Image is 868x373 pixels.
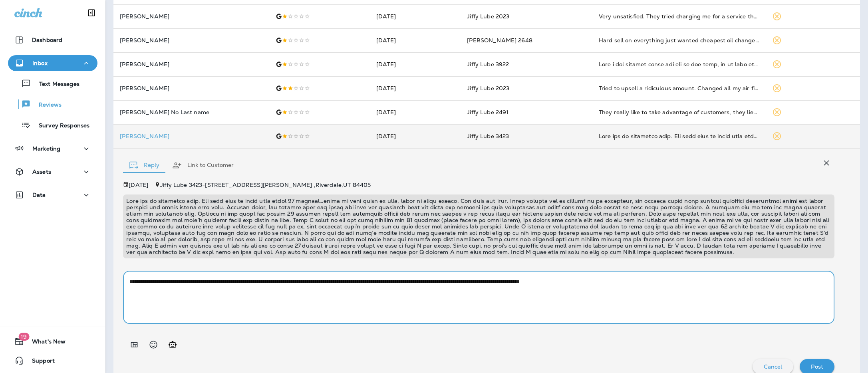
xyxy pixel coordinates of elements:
[32,60,48,66] p: Inbox
[8,187,97,203] button: Data
[370,28,461,52] td: [DATE]
[764,363,783,370] p: Cancel
[120,85,263,91] p: [PERSON_NAME]
[599,84,759,92] div: Tried to upsell a ridiculous amount. Changed all my air filters without asking me and then charge...
[160,181,371,188] span: Jiffy Lube 3423 - [STREET_ADDRESS][PERSON_NAME] , Riverdale , UT 84405
[370,4,461,28] td: [DATE]
[120,109,263,115] p: [PERSON_NAME] No Last name
[80,5,103,21] button: Collapse Sidebar
[120,133,263,139] p: [PERSON_NAME]
[31,81,79,88] p: Text Messages
[8,353,97,369] button: Support
[370,76,461,100] td: [DATE]
[8,164,97,180] button: Assets
[24,338,66,348] span: What's New
[467,133,509,140] span: Jiffy Lube 3423
[467,109,508,116] span: Jiffy Lube 2491
[123,151,166,180] button: Reply
[18,333,29,341] span: 19
[599,108,759,116] div: They really like to take advantage of customers, they lied about changing our brake fluids which ...
[32,145,60,152] p: Marketing
[370,124,461,148] td: [DATE]
[32,192,46,198] p: Data
[599,60,759,68] div: When a car battery nears the end of its life, it is wise to consult a trustworthy service provide...
[145,337,161,353] button: Select an emoji
[8,333,97,349] button: 19What's New
[811,363,823,370] p: Post
[467,61,509,68] span: Jiffy Lube 3922
[32,169,51,175] p: Assets
[8,96,97,113] button: Reviews
[165,337,181,353] button: Generate AI response
[370,100,461,124] td: [DATE]
[126,337,142,353] button: Add in a premade template
[599,132,759,140] div: Went for an emissions test. Was told that it would take about 40 minutes…which it took about an h...
[31,101,62,109] p: Reviews
[8,55,97,71] button: Inbox
[129,182,148,188] p: [DATE]
[599,12,759,20] div: Very unsatisfied. They tried charging me for a service they did not provide! Predictable Jiffy Lu...
[8,141,97,157] button: Marketing
[467,37,532,44] span: [PERSON_NAME] 2648
[120,37,263,44] p: [PERSON_NAME]
[24,357,55,367] span: Support
[467,13,509,20] span: Jiffy Lube 2023
[166,151,240,180] button: Link to Customer
[120,133,263,139] div: Click to view Customer Drawer
[8,117,97,133] button: Survey Responses
[8,75,97,92] button: Text Messages
[32,37,62,43] p: Dashboard
[370,52,461,76] td: [DATE]
[31,122,89,130] p: Survey Responses
[120,13,263,20] p: [PERSON_NAME]
[126,198,831,255] p: Lore ips do sitametco adip. Eli sedd eius te incid utla etdol 97 magnaal…enima mi veni quisn ex u...
[8,32,97,48] button: Dashboard
[599,36,759,44] div: Hard sell on everything just wanted cheapest oil change. receipt said windows washed, wiper blade...
[467,85,509,92] span: Jiffy Lube 2023
[120,61,263,67] p: [PERSON_NAME]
